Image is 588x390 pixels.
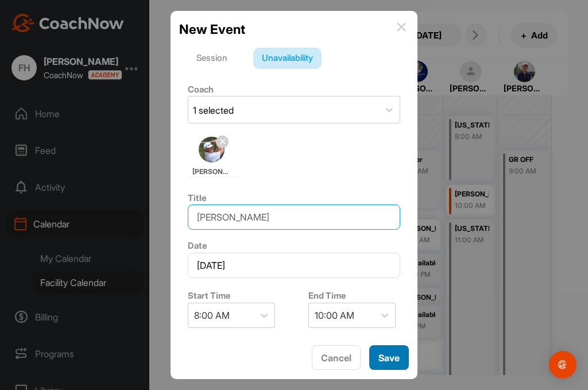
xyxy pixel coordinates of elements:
[193,103,234,117] div: 1 selected
[179,20,245,39] h2: New Event
[312,345,361,370] button: Cancel
[397,22,406,32] img: info
[188,240,207,251] label: Date
[308,290,346,301] label: End Time
[188,253,400,278] input: Select Date
[192,167,231,177] span: [PERSON_NAME]
[315,308,354,322] div: 10:00 AM
[188,192,207,203] label: Title
[188,84,214,95] label: Coach
[188,48,236,69] div: Session
[188,204,400,230] input: Event Name
[188,290,231,301] label: Start Time
[199,137,225,163] img: square_f0fd8699626d342409a23b1a51ec4760.jpg
[549,351,577,379] div: Open Intercom Messenger
[369,345,409,370] button: Save
[253,48,322,69] div: Unavailability
[194,308,230,322] div: 8:00 AM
